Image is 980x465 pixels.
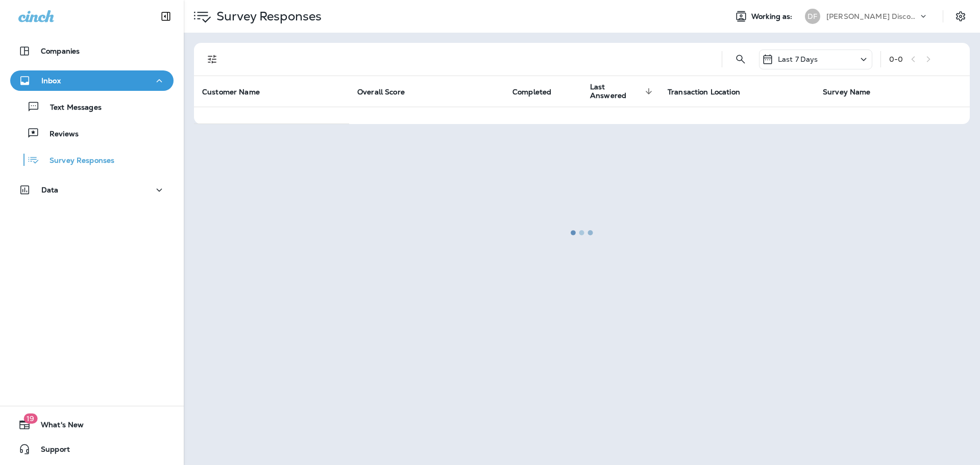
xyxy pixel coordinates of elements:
button: Companies [10,41,174,61]
span: What's New [31,421,84,433]
button: Reviews [10,123,174,144]
button: Data [10,180,174,200]
p: Inbox [41,77,61,85]
span: 19 [23,413,37,424]
p: Survey Responses [39,156,114,166]
p: Companies [41,47,80,55]
p: Text Messages [40,103,102,113]
button: Collapse Sidebar [152,6,180,27]
p: Data [41,186,59,194]
button: Text Messages [10,96,174,117]
button: Support [10,439,174,459]
button: 19What's New [10,414,174,435]
button: Survey Responses [10,149,174,170]
span: Support [31,445,70,457]
p: Reviews [39,130,79,139]
button: Inbox [10,70,174,91]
